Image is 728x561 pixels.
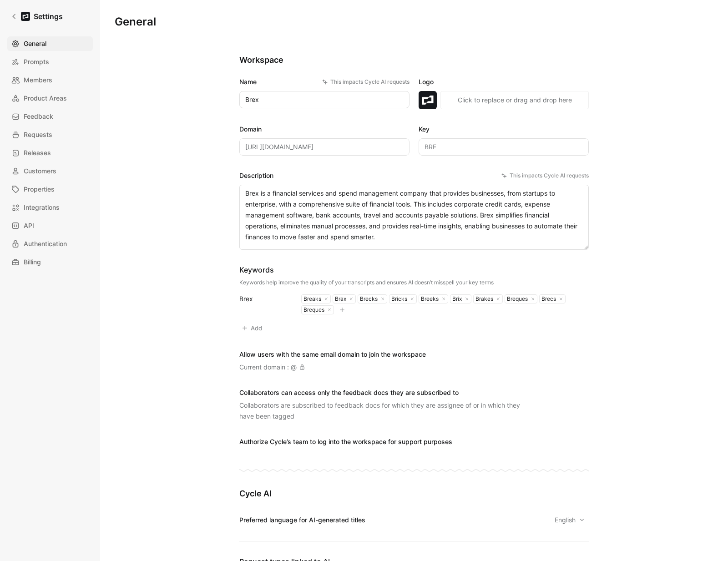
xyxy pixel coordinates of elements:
div: Breeks [419,295,439,303]
a: Authentication [7,237,93,251]
a: Requests [7,127,93,142]
h1: Settings [34,11,63,22]
h1: General [115,15,156,29]
div: Preferred language for AI-generated titles [239,515,365,526]
a: Feedback [7,109,93,124]
button: English [551,514,589,526]
a: API [7,218,93,233]
div: Current domain : @ [239,362,305,373]
textarea: Brex is a financial services and spend management company that provides businesses, from startups... [239,185,589,250]
a: General [7,36,93,51]
input: Some placeholder [239,138,409,156]
a: Prompts [7,55,93,69]
div: Bricks [389,295,407,303]
button: Click to replace or drag and drop here [440,91,589,109]
div: Breaks [302,295,321,303]
div: Allow users with the same email domain to join the workspace [239,349,426,360]
a: Billing [7,255,93,269]
span: English [555,515,577,526]
span: Prompts [24,56,49,67]
span: Customers [24,166,56,177]
div: Breques [505,295,528,303]
span: Authentication [24,238,67,249]
label: Name [239,76,409,87]
a: Members [7,73,93,87]
span: Releases [24,147,51,158]
button: Add [239,322,266,334]
div: Brecks [358,295,378,303]
img: logo [419,91,437,109]
label: Key [419,124,589,135]
div: Collaborators can access only the feedback docs they are subscribed to [239,387,531,398]
div: This impacts Cycle AI requests [501,171,589,180]
div: Keywords [239,264,494,275]
h2: Workspace [239,55,589,66]
span: Integrations [24,202,60,213]
label: Description [239,170,589,181]
div: Keywords help improve the quality of your transcripts and ensures AI doesn’t misspell your key terms [239,279,494,286]
span: General [24,38,46,49]
span: Properties [24,184,55,195]
span: Feedback [24,111,53,122]
span: API [24,220,34,231]
div: Breques [302,306,324,313]
div: Authorize Cycle’s team to log into the workspace for support purposes [239,436,452,447]
label: Domain [239,124,409,135]
div: Brakes [474,295,493,303]
h2: Cycle AI [239,488,589,499]
div: Brix [450,295,462,303]
div: This impacts Cycle AI requests [322,77,409,86]
a: Integrations [7,200,93,215]
a: Customers [7,164,93,178]
span: Product Areas [24,93,67,104]
div: Brecs [540,295,556,303]
span: Members [24,75,52,86]
div: Brax [333,295,346,303]
span: Billing [24,257,41,268]
a: Settings [7,7,66,25]
a: Releases [7,146,93,160]
div: Brex [239,293,290,304]
a: Properties [7,182,93,197]
span: Requests [24,129,52,140]
div: Collaborators are subscribed to feedback docs for which they are assignee of or in which they hav... [239,400,531,422]
label: Logo [419,76,589,87]
a: Product Areas [7,91,93,106]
